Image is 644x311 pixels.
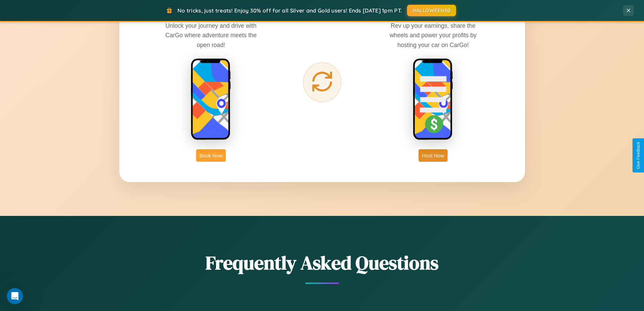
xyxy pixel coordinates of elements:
p: Rev up your earnings, share the wheels and power your profits by hosting your car on CarGo! [382,21,484,49]
button: Host Now [419,149,447,162]
h2: Frequently Asked Questions [119,250,525,276]
span: No tricks, just treats! Enjoy 30% off for all Silver and Gold users! Ends [DATE] 1pm PT. [177,7,402,14]
button: HALLOWEEN30 [407,5,456,16]
img: host phone [413,58,453,141]
p: Unlock your journey and drive with CarGo where adventure meets the open road! [160,21,262,49]
div: Give Feedback [636,142,641,169]
iframe: Intercom live chat [7,288,23,304]
button: Book Now [196,149,226,162]
img: rent phone [191,58,231,141]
